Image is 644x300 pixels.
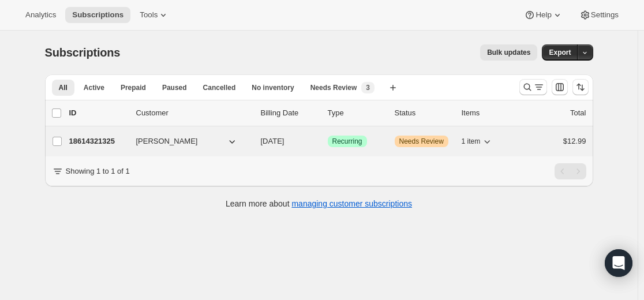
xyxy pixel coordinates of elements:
[18,7,63,23] button: Analytics
[487,48,530,57] span: Bulk updates
[572,79,589,95] button: Sort the results
[517,7,570,23] button: Help
[84,83,104,92] span: Active
[555,163,586,179] nav: Pagination
[384,80,402,96] button: Create new view
[252,83,294,92] span: No inventory
[536,10,551,20] span: Help
[399,137,444,146] span: Needs Review
[395,107,452,119] p: Status
[66,166,130,177] p: Showing 1 to 1 of 1
[140,10,158,20] span: Tools
[480,44,537,61] button: Bulk updates
[129,132,245,151] button: [PERSON_NAME]
[552,79,568,95] button: Customize table column order and visibility
[25,10,56,20] span: Analytics
[291,199,412,208] a: managing customer subscriptions
[519,79,547,95] button: Search and filter results
[261,137,284,145] span: [DATE]
[366,83,370,92] span: 3
[65,7,130,23] button: Subscriptions
[69,107,586,119] div: IDCustomerBilling DateTypeStatusItemsTotal
[462,133,493,149] button: 1 item
[591,10,619,20] span: Settings
[72,10,123,20] span: Subscriptions
[136,107,252,119] p: Customer
[59,83,68,92] span: All
[69,133,586,149] div: 18614321325[PERSON_NAME][DATE]SuccessRecurringWarningNeeds Review1 item$12.99
[328,107,385,119] div: Type
[310,83,357,92] span: Needs Review
[572,7,626,23] button: Settings
[570,107,586,119] p: Total
[261,107,319,119] p: Billing Date
[226,198,412,209] p: Learn more about
[203,83,236,92] span: Cancelled
[542,44,578,61] button: Export
[162,83,187,92] span: Paused
[605,249,632,277] div: Open Intercom Messenger
[121,83,146,92] span: Prepaid
[133,7,176,23] button: Tools
[332,137,362,146] span: Recurring
[69,107,127,119] p: ID
[549,48,571,57] span: Export
[462,137,481,146] span: 1 item
[462,107,519,119] div: Items
[69,136,127,147] p: 18614321325
[136,136,198,147] span: [PERSON_NAME]
[45,46,121,59] span: Subscriptions
[563,137,586,145] span: $12.99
